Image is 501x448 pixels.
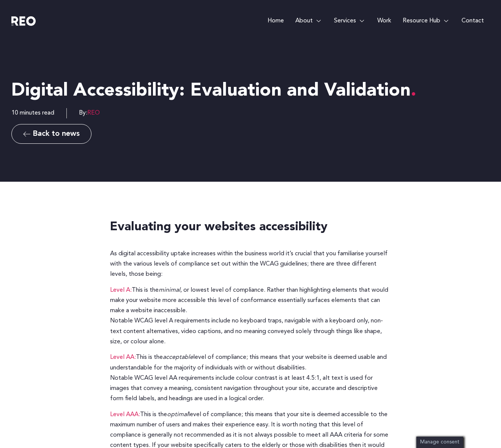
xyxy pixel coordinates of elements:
a: Back to news [11,124,91,144]
span: Manage consent [420,440,459,445]
span: By: [79,110,87,116]
span: Level AAA: [110,412,140,418]
span: REO [79,108,100,118]
span: 10 minutes read [11,108,54,118]
i: acceptable [163,354,193,360]
span: Back to news [33,130,80,138]
a: By:REO [79,108,100,118]
p: As digital accessibility uptake increases within the business world it’s crucial that you familia... [110,249,391,280]
p: This is the level of compliance; this means that your website is deemed usable and understandable... [110,352,391,404]
h4: Evaluating your websites accessibility [110,220,391,236]
span: Level A: [110,287,132,293]
i: optimal [167,412,188,418]
p: This is the , or lowest level of compliance. Rather than highlighting elements that would make yo... [110,285,391,347]
span: Digital Accessibility: Evaluation and Validation [11,82,416,100]
span: Level AA: [110,354,136,360]
i: minimal [159,287,180,293]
